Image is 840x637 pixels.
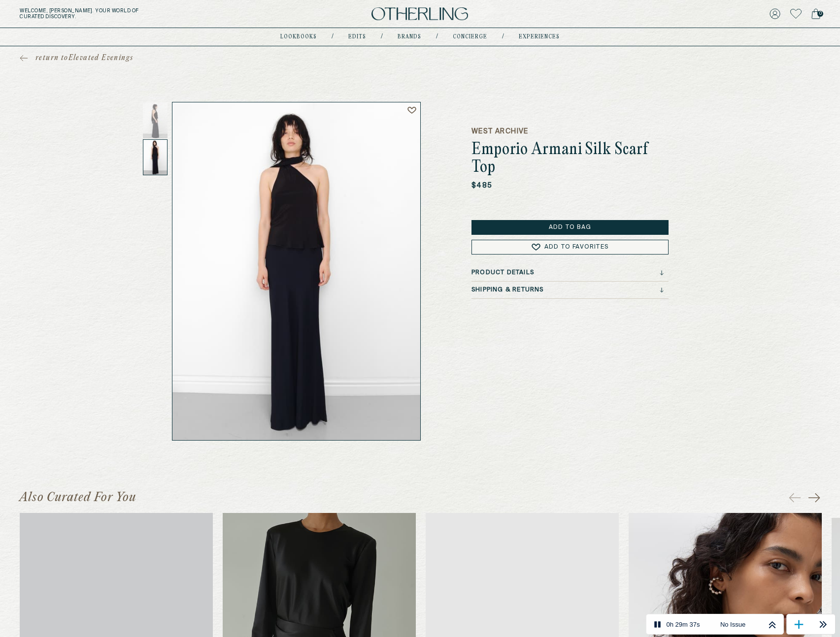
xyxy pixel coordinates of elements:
[348,34,366,39] a: Edits
[436,33,438,41] div: /
[471,181,493,191] p: $485
[453,34,487,39] a: concierge
[811,7,820,21] a: 0
[471,141,669,177] h1: Emporio Armani Silk Scarf Top
[280,34,317,39] a: lookbooks
[20,8,260,20] h5: Welcome, [PERSON_NAME] . Your world of curated discovery.
[544,244,608,250] span: Add to Favorites
[471,287,544,293] h3: Shipping & Returns
[471,240,669,255] button: Add to Favorites
[502,33,504,41] div: /
[471,127,669,136] h5: West Archive
[817,11,823,17] span: 0
[35,53,133,63] span: return to Elevated Evenings
[20,53,133,63] a: return toElevated Evenings
[519,34,560,39] a: experiences
[20,490,136,506] h1: Also Curated For You
[143,102,168,138] img: Thumbnail 1
[332,33,334,41] div: /
[471,220,669,235] button: Add to Bag
[398,34,421,39] a: Brands
[172,102,420,440] img: Emporio Armani silk scarf top
[381,33,383,41] div: /
[471,269,534,276] h3: Product Details
[371,7,468,21] img: logo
